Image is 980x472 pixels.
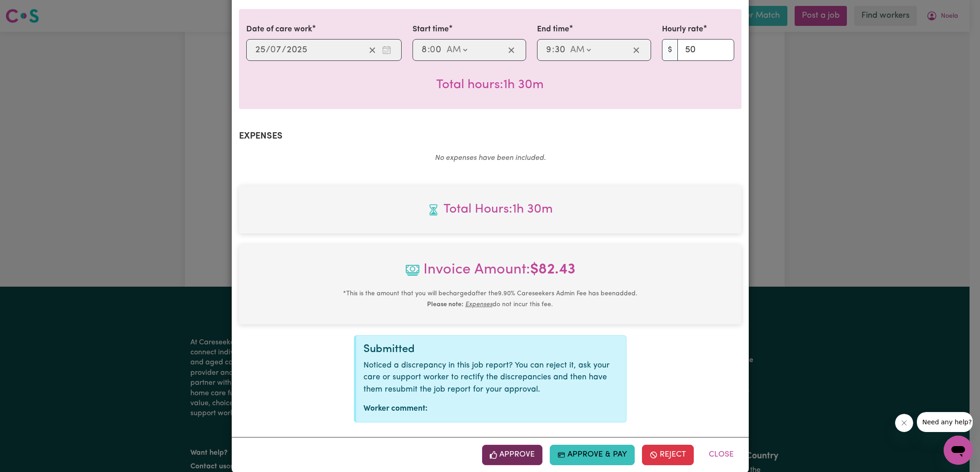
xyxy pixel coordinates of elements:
input: -- [546,43,552,57]
button: Clear date [365,43,379,57]
strong: Worker comment: [363,405,428,412]
iframe: Close message [895,414,913,432]
span: Total hours worked: 1 hour 30 minutes [246,200,734,219]
label: End time [537,24,569,35]
span: / [282,45,286,55]
iframe: Message from company [917,412,973,432]
span: : [552,45,554,55]
button: Reject [642,445,694,465]
span: 0 [430,45,435,55]
input: ---- [286,43,308,57]
em: No expenses have been included. [435,154,546,162]
small: This is the amount that you will be charged after the 9.90 % Careseekers Admin Fee has been added... [343,290,637,308]
input: -- [430,43,442,57]
label: Date of care work [246,24,312,35]
b: $ 82.43 [530,263,575,277]
span: $ [662,39,678,61]
button: Approve & Pay [550,445,635,465]
p: Noticed a discrepancy in this job report? You can reject it, ask your care or support worker to r... [363,360,619,396]
input: -- [255,43,266,57]
span: 0 [270,45,276,55]
button: Close [701,445,741,465]
b: Please note: [427,301,463,308]
input: -- [271,43,282,57]
button: Enter the date of care work [379,43,394,57]
span: / [266,45,270,55]
span: Submitted [363,344,415,355]
input: -- [421,43,428,57]
iframe: Button to launch messaging window [944,436,973,465]
h2: Expenses [239,131,741,142]
span: : [428,45,430,55]
label: Start time [413,24,449,35]
input: -- [554,43,566,57]
label: Hourly rate [662,24,703,35]
button: Approve [482,445,543,465]
span: Invoice Amount: [246,259,734,288]
u: Expenses [465,301,492,308]
span: Total hours worked: 1 hour 30 minutes [436,79,544,91]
